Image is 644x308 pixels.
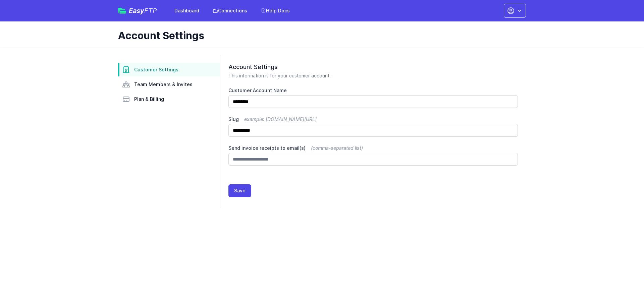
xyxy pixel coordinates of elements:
[228,63,518,71] h2: Account Settings
[209,5,251,17] a: Connections
[134,66,178,73] span: Customer Settings
[244,116,317,122] span: example: [DOMAIN_NAME][URL]
[228,145,518,151] label: Send invoice receipts to email(s)
[118,93,220,106] a: Plan & Billing
[228,116,518,123] label: Slug
[170,5,203,17] a: Dashboard
[144,7,157,15] span: FTP
[228,87,518,94] label: Customer Account Name
[118,7,157,14] a: EasyFTP
[311,145,363,151] span: (comma-separated list)
[118,63,220,76] a: Customer Settings
[118,8,126,14] img: easyftp_logo.png
[118,29,521,42] h1: Account Settings
[257,5,294,17] a: Help Docs
[129,7,157,14] span: Easy
[118,78,220,91] a: Team Members & Invites
[134,96,164,103] span: Plan & Billing
[134,81,193,88] span: Team Members & Invites
[228,184,251,197] button: Save
[228,72,518,79] p: This information is for your customer account.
